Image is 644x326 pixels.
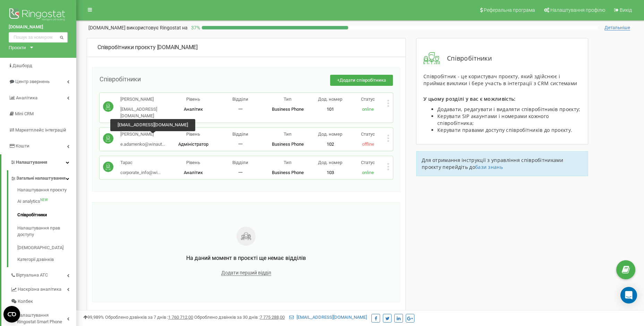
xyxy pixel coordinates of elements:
[620,7,632,13] span: Вихід
[100,75,141,83] span: Співробітники
[16,95,37,100] span: Аналiтика
[311,106,349,113] p: 101
[120,170,161,175] span: corporate_info@wi...
[284,132,292,137] span: Тип
[9,44,26,51] div: Проєкти
[15,111,34,116] span: Mini CRM
[10,267,76,281] a: Віртуальна АТС
[232,160,248,165] span: Відділи
[440,54,492,63] span: Співробітники
[260,315,285,320] u: 7 775 288,00
[184,170,203,175] span: Аналітик
[318,132,342,137] span: Дод. номер
[238,142,243,147] span: 一
[9,24,68,30] a: [DOMAIN_NAME]
[311,170,349,176] p: 103
[604,25,630,30] span: Детальніше
[620,287,637,304] div: Open Intercom Messenger
[17,241,76,255] a: [DEMOGRAPHIC_DATA]
[10,281,76,296] a: Наскрізна аналітика
[97,44,156,51] span: Співробітники проєкту
[186,97,200,102] span: Рівень
[272,107,304,112] span: Business Phone
[120,142,165,147] span: e.adamenko@winaut...
[18,286,61,293] span: Наскрізна аналітика
[361,132,375,137] span: Статус
[188,24,202,31] p: 37 %
[221,270,271,276] span: Додати перший відділ
[97,44,395,52] div: [DOMAIN_NAME]
[184,107,203,112] span: Аналітик
[3,306,20,323] button: Open CMP widget
[422,157,563,170] span: Для отримання інструкції з управління співробітниками проєкту перейдіть до
[232,132,248,137] span: Відділи
[186,255,306,261] span: На даний момент в проєкті ще немає відділів
[284,97,292,102] span: Тип
[83,315,104,320] span: 99,989%
[362,142,374,147] span: offline
[340,78,386,83] span: Додати співробітника
[361,97,375,102] span: Статус
[12,63,32,68] span: Дашборд
[88,24,188,31] p: [DOMAIN_NAME]
[15,79,50,84] span: Центр звернень
[120,106,170,119] p: [EMAIL_ADDRESS][DOMAIN_NAME]
[272,170,304,175] span: Business Phone
[475,164,503,170] a: бази знань
[178,142,208,147] span: Адміністратор
[284,160,292,165] span: Тип
[16,143,29,148] span: Кошти
[362,107,374,112] span: online
[120,160,161,166] p: Тарас
[168,315,193,320] u: 1 760 712,00
[238,107,243,112] span: 一
[10,170,76,184] a: Загальні налаштування
[361,160,375,165] span: Статус
[9,7,68,24] img: Ringostat logo
[423,73,577,87] span: Співробітник - це користувач проєкту, який здійснює і приймає виклики і бере участь в інтеграції ...
[15,127,66,133] span: Маркетплейс інтеграцій
[238,170,243,175] span: 一
[437,127,572,133] span: Керувати правами доступу співробітників до проєкту.
[17,221,76,241] a: Налаштування прав доступу
[484,7,535,13] span: Реферальна програма
[120,131,165,138] p: [PERSON_NAME]
[437,113,549,126] span: Керувати SIP акаунтами і номерами кожного співробітника;
[120,96,170,103] p: [PERSON_NAME]
[232,97,248,102] span: Відділи
[16,175,66,182] span: Загальні налаштування
[272,142,304,147] span: Business Phone
[17,208,76,222] a: Співробітники
[289,315,367,320] a: [EMAIL_ADDRESS][DOMAIN_NAME]
[186,160,200,165] span: Рівень
[10,296,76,308] a: Колбек
[17,312,67,325] span: Налаштування Ringostat Smart Phone
[186,132,200,137] span: Рівень
[16,160,47,165] span: Налаштування
[194,315,285,320] span: Оброблено дзвінків за 30 днів :
[18,298,33,305] span: Колбек
[17,195,76,208] a: AI analyticsNEW
[437,106,581,112] span: Додавати, редагувати і видаляти співробітників проєкту;
[311,141,349,148] p: 102
[550,7,605,13] span: Налаштування профілю
[127,25,188,30] span: використовує Ringostat на
[423,96,516,102] span: У цьому розділі у вас є можливість:
[9,32,68,43] input: Пошук за номером
[330,75,393,86] button: +Додати співробітника
[362,170,374,175] span: online
[16,272,48,279] span: Віртуальна АТС
[1,154,76,171] a: Налаштування
[17,255,76,263] a: Категорії дзвінків
[105,315,193,320] span: Оброблено дзвінків за 7 днів :
[318,160,342,165] span: Дод. номер
[17,187,76,195] a: Налаштування проєкту
[318,97,342,102] span: Дод. номер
